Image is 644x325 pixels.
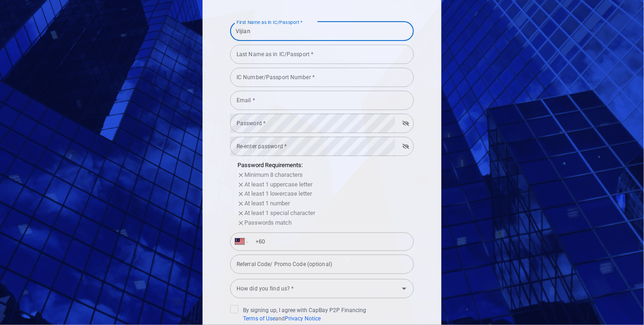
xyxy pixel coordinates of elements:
[230,305,366,323] span: By signing up, I agree with CapBay P2P Financing and
[244,200,290,207] span: At least 1 number
[244,209,315,216] span: At least 1 special character
[398,282,411,295] button: Open
[244,181,312,188] span: At least 1 uppercase letter
[244,190,312,197] span: At least 1 lowercase letter
[244,219,292,226] span: Passwords match
[250,234,409,249] input: Enter phone number *
[285,315,321,322] a: Privacy Notice
[237,19,303,26] label: First Name as in IC/Passport *
[243,315,275,322] a: Terms of Use
[244,171,303,178] span: Minimum 8 characters
[237,162,303,168] span: Password Requirements:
